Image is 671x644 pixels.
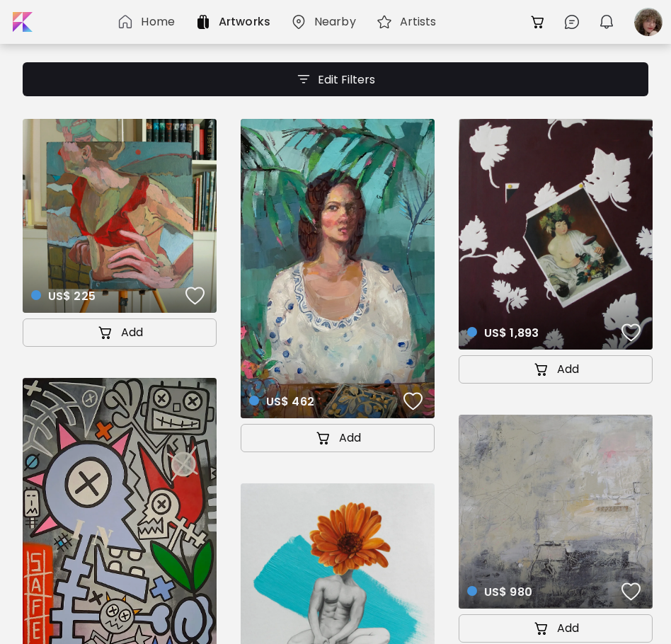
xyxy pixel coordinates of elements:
button: favorites [618,318,645,347]
a: US$ 462favoriteshttps://cdn.kaleido.art/CDN/Artwork/172053/Primary/medium.webp?updated=763397 [241,119,435,418]
button: cart-iconAdd [459,614,653,643]
button: favorites [400,387,427,415]
img: cart-icon [315,430,332,447]
button: cart-iconAdd [23,318,217,347]
img: bellIcon [598,13,615,30]
span: US$ 225 [48,288,96,304]
button: cart-iconAdd [459,355,653,384]
a: Artworks [195,13,276,30]
a: Home [117,13,180,30]
button: cart-iconAdd [241,424,435,452]
img: filter [297,72,311,86]
a: US$ 980favoriteshttps://cdn.kaleido.art/CDN/Artwork/175927/Primary/medium.webp?updated=779788 [459,415,653,609]
img: cart-icon [533,361,550,378]
h6: Home [141,16,174,28]
a: Artists [376,13,442,30]
span: US$ 1,893 [484,325,539,341]
span: US$ 462 [266,393,314,410]
button: favorites [618,577,645,606]
h5: Add [339,431,361,445]
a: US$ 225favoriteshttps://cdn.kaleido.art/CDN/Artwork/169904/Primary/medium.webp?updated=754291 [23,119,217,313]
img: cart [529,13,546,30]
h5: Add [121,326,143,340]
h6: Artworks [219,16,270,28]
h5: Add [557,362,579,376]
a: Nearby [290,13,362,30]
span: US$ 980 [484,584,532,600]
button: bellIcon [595,10,619,34]
a: US$ 1,893favoriteshttps://cdn.kaleido.art/CDN/Artwork/169475/Primary/medium.webp?updated=752377 [459,119,653,350]
img: cart-icon [97,324,114,341]
h6: Artists [400,16,437,28]
h6: Nearby [314,16,356,28]
button: filterEdit Filters [23,62,648,96]
img: cart-icon [533,620,550,637]
h5: Edit Filters [318,75,375,84]
img: chatIcon [563,13,580,30]
h5: Add [557,621,579,636]
button: favorites [182,282,209,310]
